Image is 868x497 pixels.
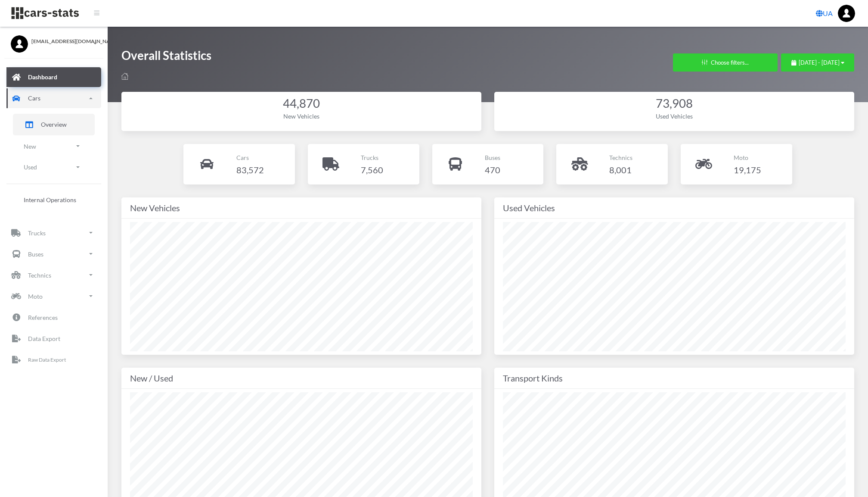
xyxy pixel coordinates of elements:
[6,328,101,348] a: Data Export
[28,270,51,281] p: Technics
[6,223,101,243] a: Trucks
[11,6,80,20] img: navbar brand
[13,114,95,135] a: Overview
[485,152,500,163] p: Buses
[361,163,383,177] h4: 7,560
[6,350,101,369] a: Raw Data Export
[31,38,97,45] span: [EMAIL_ADDRESS][DOMAIN_NAME]
[609,152,632,163] p: Technics
[28,72,57,82] p: Dashboard
[28,333,60,344] p: Data Export
[28,228,46,238] p: Trucks
[28,312,58,323] p: References
[28,291,43,302] p: Moto
[28,355,66,365] p: Raw Data Export
[11,35,97,45] a: [EMAIL_ADDRESS][DOMAIN_NAME]
[6,307,101,327] a: References
[130,371,473,385] div: New / Used
[24,141,36,152] p: New
[6,67,101,87] a: Dashboard
[121,47,211,68] h1: Overall Statistics
[130,201,473,215] div: New Vehicles
[361,152,383,163] p: Trucks
[24,195,76,204] span: Internal Operations
[6,244,101,264] a: Buses
[812,5,836,22] a: UA
[503,112,846,121] div: Used Vehicles
[503,201,846,215] div: Used Vehicles
[6,88,101,108] a: Cars
[236,163,264,177] h4: 83,572
[6,265,101,285] a: Technics
[28,249,43,259] p: Buses
[24,162,37,172] p: Used
[130,95,473,112] div: 44,870
[28,93,40,103] p: Cars
[503,371,846,385] div: Transport Kinds
[673,53,778,72] button: Choose filters...
[13,157,95,177] a: Used
[130,112,473,121] div: New Vehicles
[734,152,761,163] p: Moto
[609,163,632,177] h4: 8,001
[41,120,67,129] span: Overview
[799,59,840,66] span: [DATE] - [DATE]
[734,163,761,177] h4: 19,175
[485,163,500,177] h4: 470
[838,5,855,22] img: ...
[503,95,846,112] div: 73,908
[236,152,264,163] p: Cars
[13,191,95,209] a: Internal Operations
[781,53,854,72] button: [DATE] - [DATE]
[13,137,95,156] a: New
[6,286,101,306] a: Moto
